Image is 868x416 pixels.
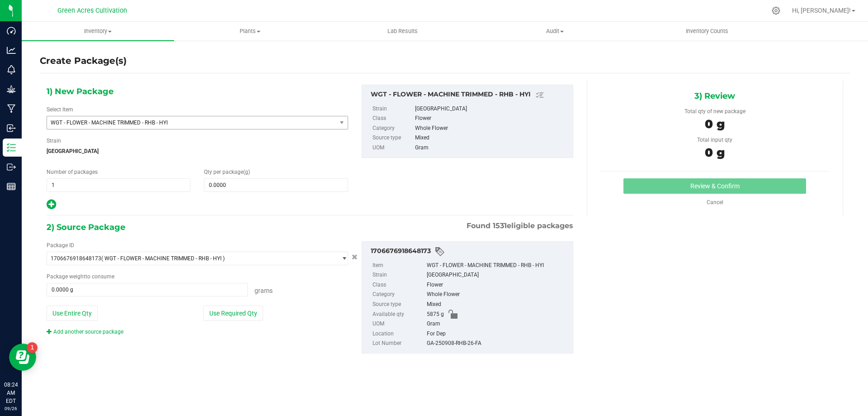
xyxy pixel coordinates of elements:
[373,300,425,310] label: Source type
[22,27,174,35] span: Inventory
[427,310,444,320] span: 5875 g
[336,116,348,129] span: select
[479,27,631,35] span: Audit
[47,179,190,191] input: 1
[373,319,425,329] label: UOM
[349,251,360,264] button: Cancel button
[373,124,413,134] label: Category
[415,114,568,124] div: Flower
[7,104,16,113] inline-svg: Manufacturing
[326,22,479,41] a: Lab Results
[415,104,568,114] div: [GEOGRAPHIC_DATA]
[427,329,568,339] div: For Dep
[255,287,273,294] span: Grams
[203,306,263,321] button: Use Required Qty
[792,7,851,14] span: Hi, [PERSON_NAME]!
[4,381,18,405] p: 08:24 AM EDT
[373,270,425,280] label: Strain
[479,22,631,41] a: Audit
[623,178,806,194] button: Review & Confirm
[373,310,425,320] label: Available qty
[7,85,16,94] inline-svg: Grow
[707,199,723,206] a: Cancel
[674,27,741,35] span: Inventory Counts
[631,22,783,41] a: Inventory Counts
[7,26,16,35] inline-svg: Dashboard
[69,273,85,280] span: weight
[174,22,326,41] a: Plants
[204,179,347,191] input: 0.0000
[415,133,568,143] div: Mixed
[375,27,430,35] span: Lab Results
[101,255,225,262] span: ( WGT - FLOWER - MACHINE TRIMMED - RHB - HYI )
[427,261,568,271] div: WGT - FLOWER - MACHINE TRIMMED - RHB - HYI
[47,203,56,210] span: Add new output
[705,117,725,131] span: 0 g
[175,27,326,35] span: Plants
[373,290,425,300] label: Category
[427,300,568,310] div: Mixed
[373,339,425,349] label: Lot Number
[27,342,38,353] iframe: Resource center unread badge
[694,89,735,103] span: 3) Review
[47,105,73,114] label: Select Item
[373,261,425,271] label: Item
[204,169,250,175] span: Qty per package
[47,283,247,296] input: 0.0000 g
[373,114,413,124] label: Class
[47,85,113,98] span: 1) New Package
[40,54,127,67] h4: Create Package(s)
[47,144,348,158] span: [GEOGRAPHIC_DATA]
[684,108,745,115] span: Total qty of new package
[57,7,127,14] span: Green Acres Cultivation
[427,280,568,290] div: Flower
[47,220,125,234] span: 2) Source Package
[7,65,16,74] inline-svg: Monitoring
[770,6,782,15] div: Manage settings
[373,329,425,339] label: Location
[336,252,348,265] span: select
[7,124,16,133] inline-svg: Inbound
[51,120,321,126] span: WGT - FLOWER - MACHINE TRIMMED - RHB - HYI
[47,273,114,280] span: Package to consume
[373,143,413,153] label: UOM
[243,169,250,175] span: (g)
[415,143,568,153] div: Gram
[7,46,16,55] inline-svg: Analytics
[493,221,507,230] span: 1531
[9,344,36,371] iframe: Resource center
[47,329,123,335] a: Add another source package
[47,137,61,145] label: Strain
[467,220,573,231] span: Found eligible packages
[705,145,725,160] span: 0 g
[373,280,425,290] label: Class
[427,319,568,329] div: Gram
[427,270,568,280] div: [GEOGRAPHIC_DATA]
[47,306,98,321] button: Use Entire Qty
[7,182,16,191] inline-svg: Reports
[22,22,174,41] a: Inventory
[371,246,568,257] div: 1706676918648173
[415,124,568,134] div: Whole Flower
[51,255,101,262] span: 1706676918648173
[427,290,568,300] div: Whole Flower
[7,163,16,172] inline-svg: Outbound
[371,90,568,100] div: WGT - FLOWER - MACHINE TRIMMED - RHB - HYI
[47,169,98,175] span: Number of packages
[373,104,413,114] label: Strain
[7,143,16,152] inline-svg: Inventory
[373,133,413,143] label: Source type
[47,242,74,249] span: Package ID
[697,137,732,143] span: Total input qty
[4,405,18,412] p: 09/26
[427,339,568,349] div: GA-250908-RHB-26-FA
